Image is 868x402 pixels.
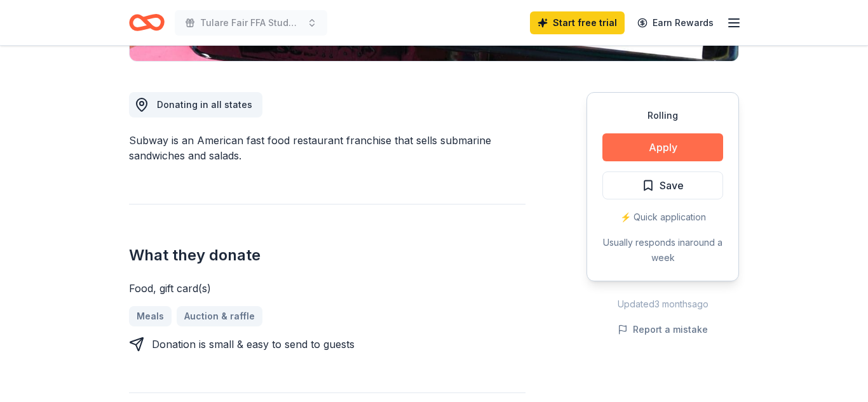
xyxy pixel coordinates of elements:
span: Tulare Fair FFA Students [200,15,302,30]
div: Donation is small & easy to send to guests [152,337,355,352]
a: Start free trial [530,11,625,34]
a: Meals [129,306,172,326]
div: Rolling [602,108,723,123]
a: Auction & raffle [177,306,262,326]
span: Donating in all states [157,99,252,110]
div: Updated 3 months ago [587,297,739,312]
button: Report a mistake [618,322,708,337]
button: Save [602,171,723,199]
div: ⚡️ Quick application [602,210,723,225]
a: Earn Rewards [630,11,721,34]
button: Tulare Fair FFA Students [175,10,327,36]
span: Save [660,177,684,194]
button: Apply [602,133,723,161]
div: Food, gift card(s) [129,281,526,296]
div: Usually responds in around a week [602,235,723,265]
div: Subway is an American fast food restaurant franchise that sells submarine sandwiches and salads. [129,133,526,163]
h2: What they donate [129,245,526,265]
a: Home [129,8,165,37]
